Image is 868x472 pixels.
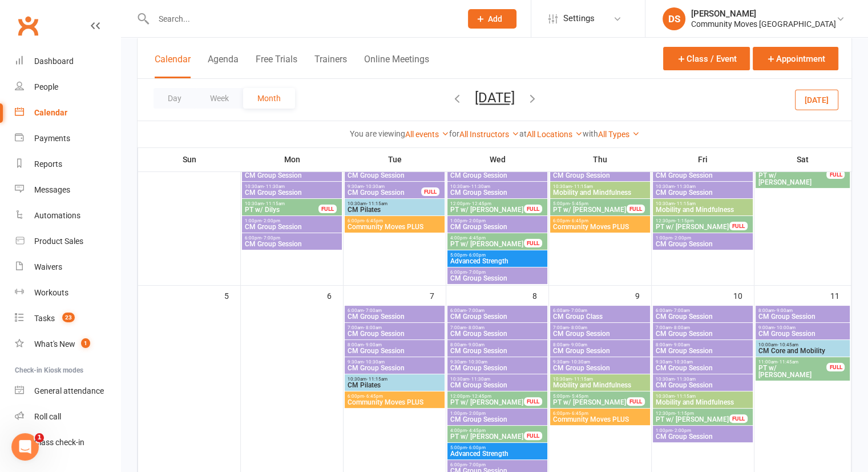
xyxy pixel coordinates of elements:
[627,205,645,213] div: FULL
[155,54,191,78] button: Calendar
[655,184,750,189] span: 10:30am
[347,206,442,213] span: CM Pilates
[450,342,545,347] span: 8:00am
[347,377,442,382] span: 10:30am
[572,184,593,189] span: - 11:15am
[552,189,648,196] span: Mobility and Mindfulness
[583,129,598,138] strong: with
[467,411,486,416] span: - 2:00pm
[655,206,750,213] span: Mobility and Mindfulness
[364,184,385,189] span: - 10:30am
[675,218,694,223] span: - 1:15pm
[208,54,239,78] button: Agenda
[450,450,545,457] span: Advanced Strength
[450,382,545,389] span: CM Group Session
[15,74,120,100] a: People
[758,172,827,186] span: PT w/ [PERSON_NAME]
[347,313,442,320] span: CM Group Session
[450,377,545,382] span: 10:30am
[450,206,524,213] span: PT w/ [PERSON_NAME]
[347,359,442,365] span: 9:30am
[14,11,42,40] a: Clubworx
[15,404,120,430] a: Roll call
[34,159,62,169] div: Reports
[244,206,319,213] span: PT w/ Dilys
[450,258,545,265] span: Advanced Strength
[563,6,595,31] span: Settings
[830,286,851,305] div: 11
[655,325,750,330] span: 7:00am
[15,203,120,229] a: Automations
[430,286,446,305] div: 7
[524,397,542,406] div: FULL
[450,223,545,230] span: CM Group Session
[663,47,750,70] button: Class / Event
[364,308,382,313] span: - 7:00am
[466,342,485,347] span: - 9:00am
[777,342,798,347] span: - 10:45am
[598,130,640,139] a: All Types
[15,306,120,331] a: Tasks 23
[569,342,587,347] span: - 9:00am
[350,129,405,138] strong: You are viewing
[675,201,696,206] span: - 11:15am
[675,394,696,399] span: - 11:15am
[552,313,648,320] span: CM Group Class
[347,184,422,189] span: 9:30am
[635,286,651,305] div: 9
[34,262,62,271] div: Waivers
[655,411,730,416] span: 12:30pm
[552,184,648,189] span: 10:30am
[347,365,442,371] span: CM Group Session
[774,308,793,313] span: - 9:00am
[691,9,836,19] div: [PERSON_NAME]
[34,82,58,91] div: People
[729,222,748,230] div: FULL
[675,411,694,416] span: - 1:15pm
[468,9,516,29] button: Add
[672,428,691,433] span: - 2:00pm
[150,11,453,27] input: Search...
[314,54,347,78] button: Trainers
[569,325,587,330] span: - 8:00am
[364,325,382,330] span: - 8:00am
[655,428,750,433] span: 1:00pm
[450,275,545,282] span: CM Group Session
[450,308,545,313] span: 6:00am
[34,108,67,117] div: Calendar
[34,211,80,220] div: Automations
[655,347,750,354] span: CM Group Session
[15,229,120,254] a: Product Sales
[758,359,827,365] span: 11:00am
[552,416,648,423] span: Community Moves PLUS
[347,347,442,354] span: CM Group Session
[552,201,627,206] span: 5:00pm
[364,359,385,365] span: - 10:30am
[655,330,750,337] span: CM Group Session
[758,365,827,378] span: PT w/ [PERSON_NAME]
[777,359,798,365] span: - 11:45am
[15,430,120,455] a: Class kiosk mode
[450,172,545,179] span: CM Group Session
[655,313,750,320] span: CM Group Session
[450,241,524,247] span: PT w/ [PERSON_NAME]
[450,189,545,196] span: CM Group Session
[450,218,545,223] span: 1:00pm
[552,377,648,382] span: 10:30am
[466,325,485,330] span: - 8:00am
[475,90,515,106] button: [DATE]
[570,411,588,416] span: - 6:45pm
[450,462,545,467] span: 6:00pm
[672,308,690,313] span: - 7:00am
[524,431,542,440] div: FULL
[527,130,583,139] a: All Locations
[154,88,196,109] button: Day
[672,325,690,330] span: - 8:00am
[34,288,68,297] div: Workouts
[244,235,340,241] span: 6:00pm
[655,308,750,313] span: 6:00am
[672,342,690,347] span: - 9:00am
[347,325,442,330] span: 7:00am
[552,394,627,399] span: 5:00pm
[15,126,120,151] a: Payments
